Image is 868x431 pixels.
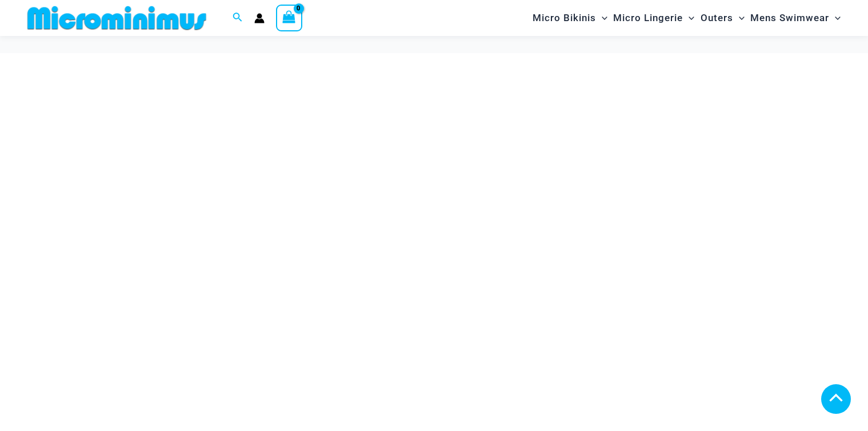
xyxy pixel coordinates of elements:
[698,3,747,33] a: OutersMenu ToggleMenu Toggle
[701,3,733,33] span: Outers
[23,5,211,31] img: MM SHOP LOGO FLAT
[276,5,302,31] a: View Shopping Cart, empty
[530,3,610,33] a: Micro BikinisMenu ToggleMenu Toggle
[596,3,607,33] span: Menu Toggle
[528,2,845,34] nav: Site Navigation
[610,3,697,33] a: Micro LingerieMenu ToggleMenu Toggle
[233,11,243,25] a: Search icon link
[683,3,694,33] span: Menu Toggle
[747,3,843,33] a: Mens SwimwearMenu ToggleMenu Toggle
[533,3,596,33] span: Micro Bikinis
[750,3,829,33] span: Mens Swimwear
[254,13,265,23] a: Account icon link
[829,3,841,33] span: Menu Toggle
[613,3,683,33] span: Micro Lingerie
[733,3,745,33] span: Menu Toggle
